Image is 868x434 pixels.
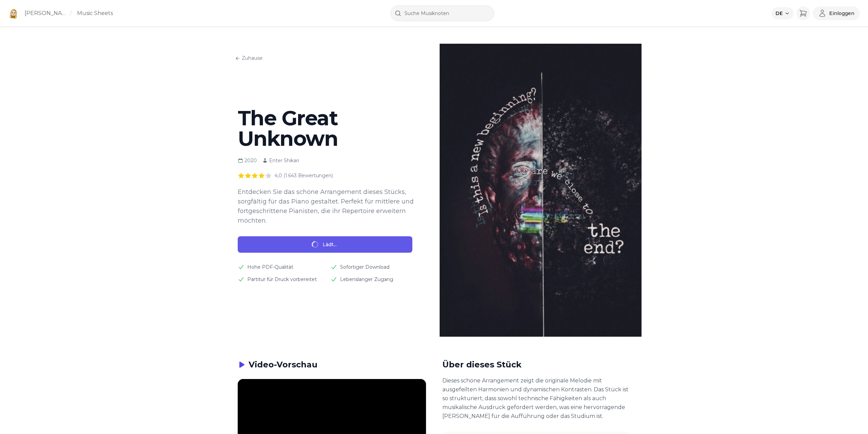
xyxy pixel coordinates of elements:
span: Partitur für Druck vorbereitet [247,276,317,283]
p: Dieses schöne Arrangement zeigt die originale Melodie mit ausgefeilten Harmonien und dynamischen ... [442,376,631,421]
img: Kate Maystrova [8,8,19,19]
h2: Video-Vorschau [249,359,318,371]
input: Suche Musiknoten [391,5,494,21]
span: Lebenslanger Zugang [340,276,393,283]
span: DE [776,10,783,17]
div: Enter Shikari [262,157,299,164]
button: Warenkorb [796,6,810,20]
p: 4,0 (1.643 Bewertungen) [275,172,333,179]
button: Lädt... [238,236,412,253]
span: The Great Unknown [238,106,338,151]
div: 2020 [238,157,257,164]
span: Einloggen [829,10,854,17]
img: The Great Unknown [440,44,642,337]
a: [PERSON_NAME] [25,9,67,17]
button: Einloggen [813,6,860,20]
span: / [70,9,72,17]
button: Select language [771,7,794,19]
a: Zuhause [233,53,265,64]
nav: Global [227,44,429,70]
h2: Über dieses Stück [442,359,631,371]
span: Hohe PDF-Qualität [247,264,293,270]
span: Sofortiger Download [340,264,389,270]
a: Music Sheets [77,9,113,17]
p: Entdecken Sie das schöne Arrangement dieses Stücks, sorgfältig für das Piano gestaltet. Perfekt f... [238,187,418,225]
